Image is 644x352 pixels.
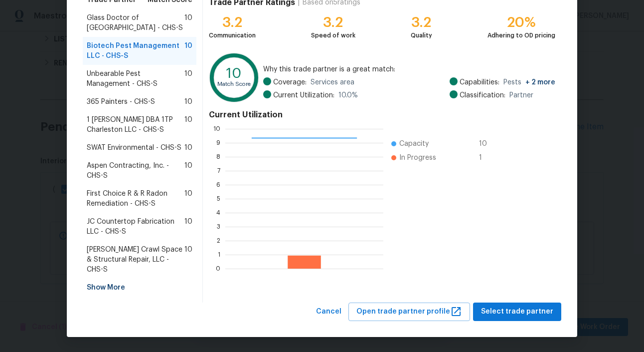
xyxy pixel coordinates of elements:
span: 10 [184,115,192,135]
text: 8 [216,154,220,160]
text: 6 [216,182,220,188]
span: 1 [PERSON_NAME] DBA 1TP Charleston LLC - CHS-S [87,115,184,135]
text: 9 [216,140,220,146]
button: Select trade partner [473,303,561,321]
button: Open trade partner profile [348,303,470,321]
span: [PERSON_NAME] Crawl Space & Structural Repair, LLC - CHS-S [87,245,184,275]
div: 3.2 [209,17,256,27]
text: 4 [216,210,220,216]
span: Biotech Pest Management LLC - CHS-S [87,41,184,61]
span: 10 [479,139,495,149]
div: Quality [411,30,432,40]
span: 10 [184,97,192,107]
span: Capabilities: [460,77,499,87]
span: 10 [184,161,192,181]
text: 0 [216,266,220,272]
span: Pests [503,77,555,87]
span: 10 [184,41,192,61]
span: Unbearable Pest Management - CHS-S [87,69,184,89]
div: 20% [487,17,555,27]
span: Current Utilization: [273,90,334,100]
span: Partner [509,90,533,100]
div: Show More [83,279,196,297]
span: First Choice R & R Radon Remediation - CHS-S [87,189,184,209]
span: 10 [184,69,192,89]
span: Why this trade partner is a great match: [263,64,555,74]
text: 2 [217,238,220,244]
text: 7 [217,168,220,174]
text: Match Score [217,81,251,87]
span: Services area [311,77,354,87]
span: Cancel [316,306,341,318]
span: Classification: [460,90,505,100]
text: 3 [217,224,220,230]
div: 3.2 [411,17,432,27]
span: + 2 more [525,79,555,86]
span: 365 Painters - CHS-S [87,97,155,107]
span: 10 [184,217,192,237]
span: Open trade partner profile [356,306,462,318]
div: Speed of work [311,30,355,40]
span: 10.0 % [338,90,358,100]
text: 5 [217,196,220,202]
span: 1 [479,153,495,163]
span: In Progress [399,153,436,163]
text: 10 [226,66,242,80]
span: Glass Doctor of [GEOGRAPHIC_DATA] - CHS-S [87,13,184,33]
span: 10 [184,245,192,275]
span: 10 [184,13,192,33]
div: Adhering to OD pricing [487,30,555,40]
text: 1 [218,252,220,258]
span: Capacity [399,139,429,149]
span: 10 [184,189,192,209]
text: 10 [213,126,220,132]
div: Communication [209,30,256,40]
span: Select trade partner [481,306,553,318]
span: SWAT Environmental - CHS-S [87,143,181,153]
button: Cancel [312,303,345,321]
span: 10 [184,143,192,153]
span: Coverage: [273,77,307,87]
div: 3.2 [311,17,355,27]
span: JC Countertop Fabrication LLC - CHS-S [87,217,184,237]
span: Aspen Contracting, Inc. - CHS-S [87,161,184,181]
h4: Current Utilization [209,110,555,120]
